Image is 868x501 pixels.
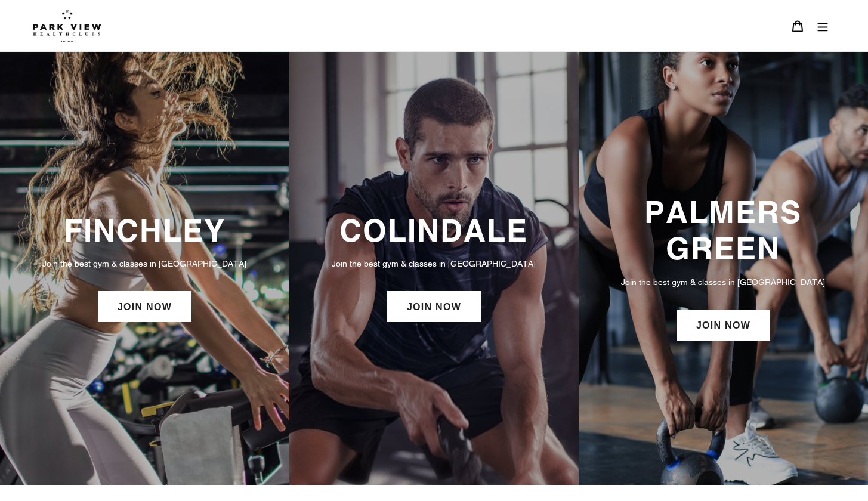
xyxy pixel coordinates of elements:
[387,291,481,322] a: JOIN NOW: Colindale Membership
[591,276,856,289] p: Join the best gym & classes in [GEOGRAPHIC_DATA]
[12,257,277,270] p: Join the best gym & classes in [GEOGRAPHIC_DATA]
[98,291,191,322] a: JOIN NOW: Finchley Membership
[810,13,835,39] button: Menu
[301,257,567,270] p: Join the best gym & classes in [GEOGRAPHIC_DATA]
[677,310,770,341] a: JOIN NOW: Palmers Green Membership
[301,212,567,249] h3: COLINDALE
[33,9,101,42] img: Park view health clubs is a gym near you.
[12,212,277,249] h3: FINCHLEY
[591,194,856,267] h3: PALMERS GREEN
